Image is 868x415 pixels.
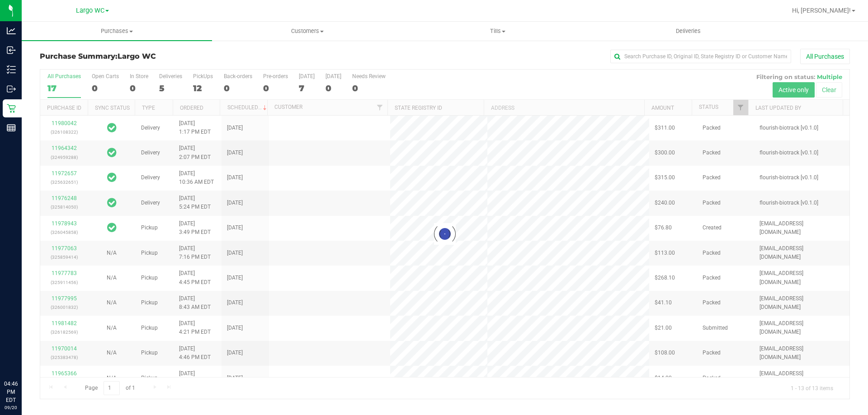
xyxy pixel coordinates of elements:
span: Tills [403,27,592,35]
p: 04:46 PM EDT [4,380,18,404]
inline-svg: Outbound [7,84,16,93]
iframe: Resource center [9,343,36,370]
a: Tills [402,22,593,41]
p: 09/20 [4,404,18,411]
a: Deliveries [593,22,783,41]
button: All Purchases [800,49,850,64]
a: Customers [212,22,402,41]
inline-svg: Inventory [7,65,16,74]
inline-svg: Retail [7,104,16,113]
inline-svg: Reports [7,123,16,132]
span: Customers [212,27,402,35]
inline-svg: Inbound [7,46,16,55]
input: Search Purchase ID, Original ID, State Registry ID or Customer Name... [610,50,791,63]
span: Largo WC [118,52,156,61]
span: Hi, [PERSON_NAME]! [792,7,851,14]
span: Deliveries [664,27,713,35]
span: Purchases [22,27,212,35]
a: Purchases [22,22,212,41]
inline-svg: Analytics [7,26,16,35]
span: Largo WC [76,7,104,14]
h3: Purchase Summary: [40,52,310,61]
